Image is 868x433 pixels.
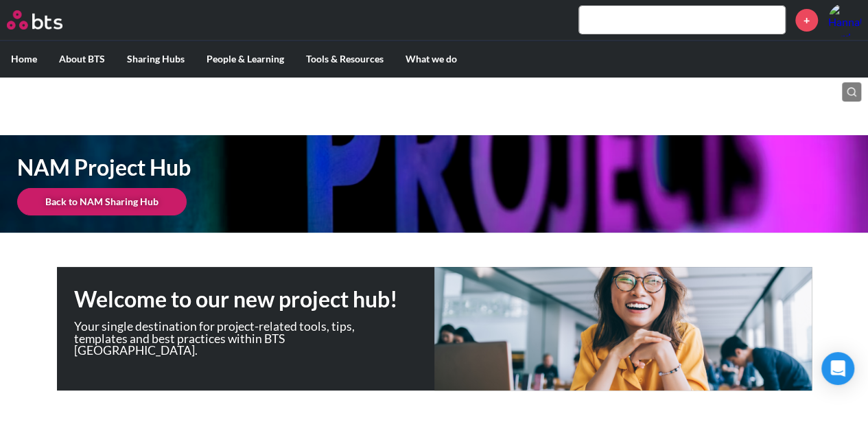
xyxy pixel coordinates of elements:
[795,9,818,32] a: +
[828,3,861,36] img: Hannah Verdon
[196,41,295,77] label: People & Learning
[7,10,62,30] img: BTS Logo
[74,284,434,315] h1: Welcome to our new project hub!
[48,41,116,77] label: About BTS
[17,188,187,215] a: Back to NAM Sharing Hub
[116,41,196,77] label: Sharing Hubs
[395,41,468,77] label: What we do
[295,41,395,77] label: Tools & Resources
[828,3,861,36] a: Profile
[17,152,600,183] h1: NAM Project Hub
[821,352,854,385] div: Open Intercom Messenger
[7,10,88,30] a: Go home
[74,320,362,357] p: Your single destination for project-related tools, tips, templates and best practices within BTS ...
